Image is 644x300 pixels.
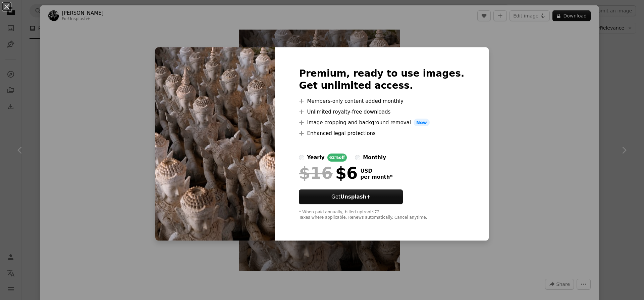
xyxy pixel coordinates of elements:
[299,68,464,92] h2: Premium, ready to use images. Get unlimited access.
[299,108,464,116] li: Unlimited royalty-free downloads
[299,129,464,137] li: Enhanced legal protections
[299,210,464,220] div: * When paid annually, billed upfront $72 Taxes where applicable. Renews automatically. Cancel any...
[340,194,371,200] strong: Unsplash+
[307,154,324,162] div: yearly
[299,97,464,105] li: Members-only content added monthly
[155,47,275,241] img: premium_photo-1678329513937-878cefa2ede5
[363,154,386,162] div: monthly
[355,155,360,160] input: monthly
[299,155,304,160] input: yearly62%off
[299,119,464,127] li: Image cropping and background removal
[299,164,358,182] div: $6
[360,174,392,180] span: per month *
[327,154,347,162] div: 62% off
[299,189,403,204] button: GetUnsplash+
[299,164,332,182] span: $16
[414,119,430,127] span: New
[360,168,392,174] span: USD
